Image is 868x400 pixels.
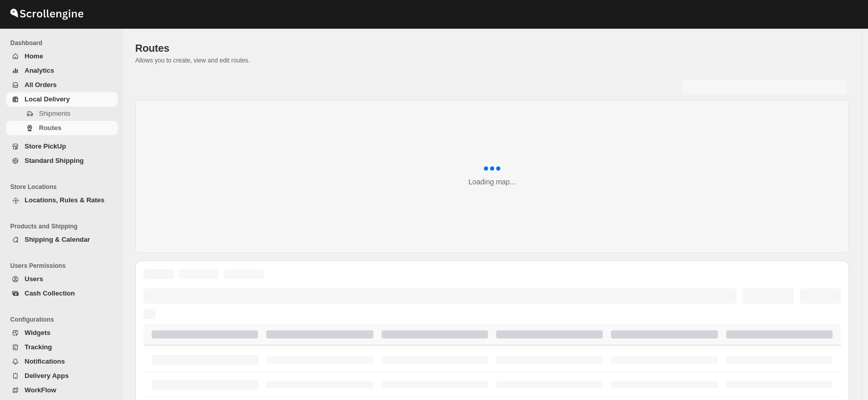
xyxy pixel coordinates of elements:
button: Notifications [6,354,118,369]
button: Routes [6,121,118,135]
button: Shipping & Calendar [6,233,118,247]
span: Cash Collection [25,289,75,297]
button: Delivery Apps [6,369,118,383]
span: Users Permissions [10,262,118,270]
span: Shipments [39,110,70,117]
span: Tracking [25,343,52,351]
button: Cash Collection [6,286,118,301]
span: Analytics [25,67,54,74]
span: Shipping & Calendar [25,236,90,243]
span: Standard Shipping [25,157,84,164]
button: Users [6,272,118,286]
span: Routes [39,124,61,132]
span: Dashboard [10,39,118,47]
span: Configurations [10,315,118,324]
button: Home [6,49,118,64]
span: Routes [135,43,170,54]
span: Users [25,275,43,283]
span: Products and Shipping [10,222,118,230]
button: WorkFlow [6,383,118,397]
span: Local Delivery [25,95,70,103]
span: Store Locations [10,183,118,191]
button: All Orders [6,78,118,92]
button: Shipments [6,107,118,121]
span: Notifications [25,357,65,365]
span: Store PickUp [25,142,66,150]
button: Locations, Rules & Rates [6,193,118,207]
span: All Orders [25,81,57,89]
span: WorkFlow [25,386,56,394]
button: Analytics [6,64,118,78]
div: Loading map... [469,177,516,187]
p: Allows you to create, view and edit routes. [135,56,849,65]
span: Locations, Rules & Rates [25,196,104,204]
span: Home [25,52,43,60]
span: Delivery Apps [25,372,69,380]
button: Tracking [6,340,118,354]
span: Widgets [25,329,50,336]
button: Widgets [6,326,118,340]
